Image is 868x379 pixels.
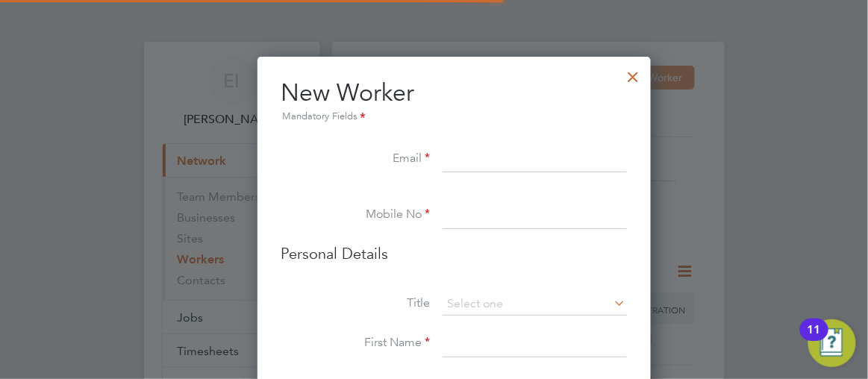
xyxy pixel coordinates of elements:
button: Open Resource Center, 11 new notifications [808,319,856,367]
label: Mobile No [281,207,431,222]
div: Mandatory Fields [281,109,627,125]
input: Select one [443,293,627,316]
label: First Name [281,335,431,351]
label: Title [281,295,431,311]
h2: New Worker [281,78,627,125]
div: 11 [808,330,821,349]
label: Email [281,151,431,166]
h3: Personal Details [281,244,627,263]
